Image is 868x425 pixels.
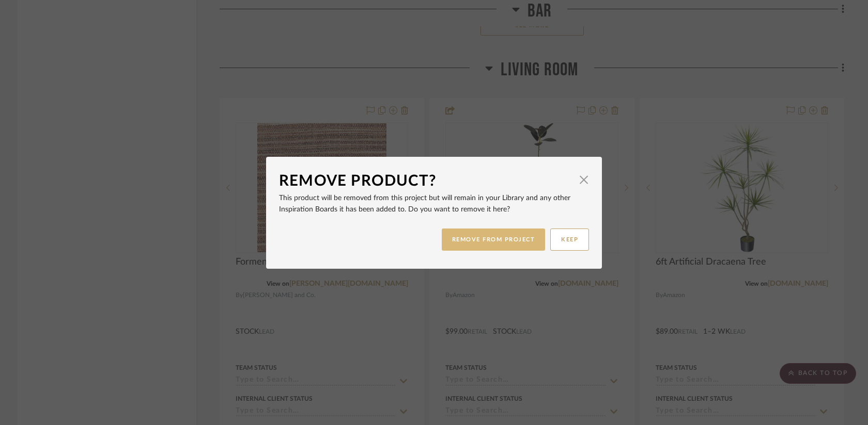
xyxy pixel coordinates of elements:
[574,170,594,190] button: Close
[550,228,589,251] button: KEEP
[279,170,574,192] div: Remove Product?
[279,192,589,215] p: This product will be removed from this project but will remain in your Library and any other Insp...
[279,170,589,192] dialog-header: Remove Product?
[442,228,546,251] button: REMOVE FROM PROJECT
